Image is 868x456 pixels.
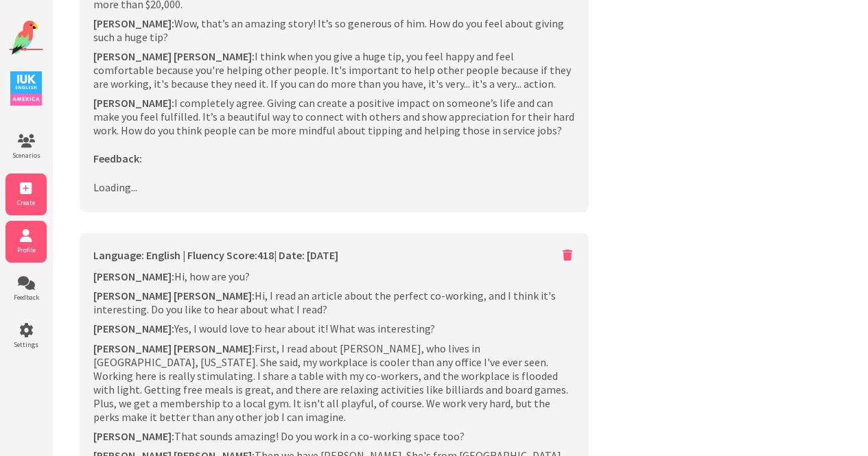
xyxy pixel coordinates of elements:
p: Hi, how are you? [93,269,575,283]
span: Feedback [5,293,47,302]
img: Website Logo [9,21,43,55]
p: I completely agree. Giving can create a positive impact on someone’s life and can make you feel f... [93,96,575,137]
span: Create [5,198,47,207]
b: [PERSON_NAME]: [93,16,174,30]
span: 418 [257,248,274,262]
p: Hi, I read an article about the perfect co-working, and I think it's interesting. Do you like to ... [93,289,575,316]
div: Language: English | Fluency Score: | Date: [DATE] [93,248,338,262]
p: I think when you give a huge tip, you feel happy and feel comfortable because you're helping othe... [93,49,575,91]
span: Scenarios [5,151,47,160]
p: First, I read about [PERSON_NAME], who lives in [GEOGRAPHIC_DATA], [US_STATE]. She said, my workp... [93,341,575,423]
b: [PERSON_NAME]: [93,96,174,110]
h4: Feedback: [93,152,575,165]
b: [PERSON_NAME]: [93,429,174,442]
p: Wow, that’s an amazing story! It’s so generous of him. How do you feel about giving such a huge tip? [93,16,575,44]
img: IUK Logo [10,71,42,106]
b: [PERSON_NAME] [PERSON_NAME]: [93,341,255,355]
p: Yes, I would love to hear about it! What was interesting? [93,322,575,335]
b: [PERSON_NAME]: [93,322,174,335]
span: Profile [5,245,47,254]
p: That sounds amazing! Do you work in a co-working space too? [93,429,575,442]
p: Loading... [93,180,575,194]
b: [PERSON_NAME] [PERSON_NAME]: [93,289,255,302]
span: Settings [5,340,47,349]
b: [PERSON_NAME] [PERSON_NAME]: [93,49,255,63]
b: [PERSON_NAME]: [93,269,174,283]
